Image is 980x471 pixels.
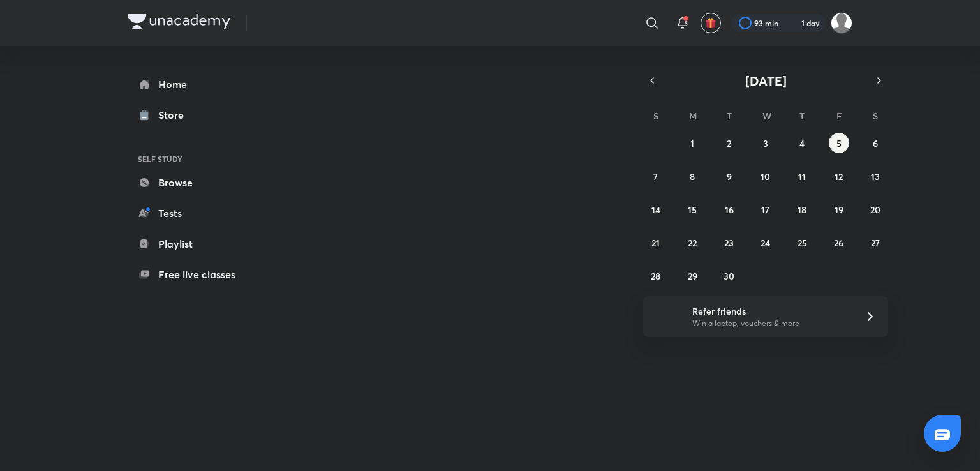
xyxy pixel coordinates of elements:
abbr: September 15, 2025 [688,204,697,216]
button: September 20, 2025 [865,199,886,220]
abbr: September 20, 2025 [870,204,880,216]
button: September 3, 2025 [755,133,776,153]
button: September 4, 2025 [792,133,812,153]
abbr: September 13, 2025 [871,170,880,183]
button: September 30, 2025 [719,265,739,286]
button: September 29, 2025 [682,265,702,286]
abbr: September 23, 2025 [724,237,734,249]
button: September 13, 2025 [865,166,886,186]
abbr: September 16, 2025 [725,204,734,216]
button: September 10, 2025 [755,166,776,186]
img: referral [653,304,679,329]
abbr: September 11, 2025 [798,170,806,183]
abbr: Saturday [873,110,878,122]
abbr: September 3, 2025 [763,137,768,149]
a: Tests [128,200,276,226]
abbr: September 12, 2025 [835,170,843,183]
button: September 27, 2025 [865,232,886,253]
button: September 5, 2025 [829,133,849,153]
abbr: September 6, 2025 [873,137,878,149]
a: Store [128,102,276,128]
img: saarthak [831,12,852,34]
abbr: Tuesday [727,110,732,122]
button: September 11, 2025 [792,166,812,186]
abbr: September 8, 2025 [690,170,695,183]
button: avatar [701,13,721,33]
button: September 25, 2025 [792,232,812,253]
span: [DATE] [745,72,787,89]
button: September 7, 2025 [646,166,666,186]
button: September 15, 2025 [682,199,702,220]
abbr: September 24, 2025 [761,237,770,249]
a: Company Logo [128,14,230,33]
abbr: September 14, 2025 [651,204,660,216]
abbr: Wednesday [762,110,771,122]
abbr: September 27, 2025 [871,237,880,249]
button: September 8, 2025 [682,166,702,186]
a: Free live classes [128,262,276,287]
button: September 6, 2025 [865,133,886,153]
img: streak [786,17,799,29]
h6: SELF STUDY [128,148,276,170]
button: September 16, 2025 [719,199,739,220]
button: September 2, 2025 [719,133,739,153]
abbr: September 10, 2025 [761,170,770,183]
button: September 14, 2025 [646,199,666,220]
abbr: September 5, 2025 [836,137,842,149]
h6: Refer friends [692,304,849,318]
button: September 23, 2025 [719,232,739,253]
p: Win a laptop, vouchers & more [692,318,849,329]
abbr: September 1, 2025 [690,137,694,149]
button: September 24, 2025 [755,232,776,253]
abbr: September 22, 2025 [688,237,697,249]
abbr: September 19, 2025 [835,204,843,216]
abbr: September 25, 2025 [798,237,807,249]
button: September 18, 2025 [792,199,812,220]
abbr: September 9, 2025 [727,170,732,183]
img: avatar [705,17,716,29]
button: September 21, 2025 [646,232,666,253]
abbr: September 28, 2025 [651,270,660,282]
abbr: September 26, 2025 [834,237,843,249]
div: Store [158,107,191,123]
button: September 12, 2025 [829,166,849,186]
abbr: September 18, 2025 [798,204,806,216]
abbr: September 21, 2025 [651,237,660,249]
a: Home [128,71,276,97]
button: September 17, 2025 [755,199,776,220]
button: September 26, 2025 [829,232,849,253]
abbr: September 4, 2025 [799,137,805,149]
abbr: Thursday [799,110,805,122]
button: September 28, 2025 [646,265,666,286]
button: September 1, 2025 [682,133,702,153]
button: September 9, 2025 [719,166,739,186]
abbr: Monday [689,110,697,122]
button: September 22, 2025 [682,232,702,253]
abbr: September 29, 2025 [688,270,697,282]
a: Browse [128,170,276,195]
abbr: September 30, 2025 [724,270,734,282]
abbr: September 7, 2025 [653,170,658,183]
img: Company Logo [128,14,230,29]
a: Playlist [128,231,276,257]
abbr: September 2, 2025 [727,137,731,149]
abbr: September 17, 2025 [761,204,769,216]
abbr: Friday [836,110,842,122]
button: [DATE] [661,71,870,89]
abbr: Sunday [653,110,658,122]
button: September 19, 2025 [829,199,849,220]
